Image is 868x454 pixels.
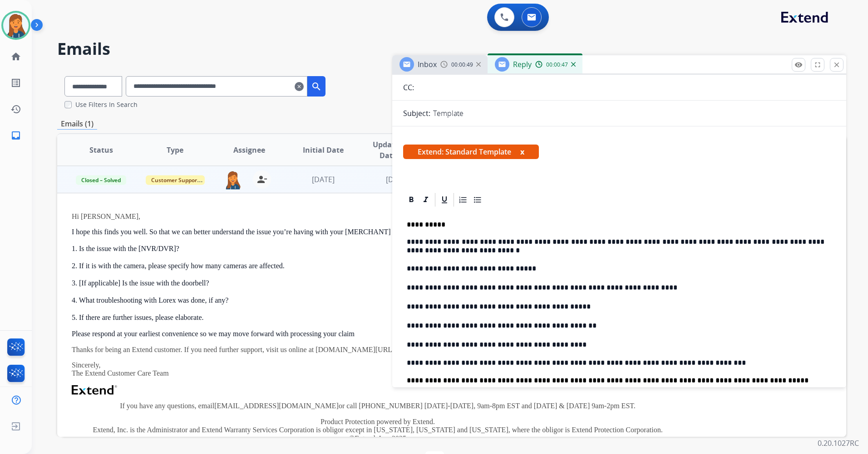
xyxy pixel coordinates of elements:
[256,174,267,185] mat-icon: person_remove
[303,145,344,155] span: Initial Date
[72,313,684,323] p: 5. If there are further issues, please elaborate.
[403,108,430,119] p: Subject:
[546,61,568,68] span: 00:00:47
[404,193,418,207] div: Bold
[3,13,29,38] img: avatar
[89,145,113,155] span: Status
[146,175,205,185] span: Customer Support
[167,145,183,155] span: Type
[471,193,484,207] div: Bullet List
[295,81,304,92] mat-icon: clear
[418,59,437,69] span: Inbox
[311,81,322,92] mat-icon: search
[72,330,684,338] p: Please respond at your earliest convenience so we may move forward with processing your claim
[76,175,126,185] span: Closed – Solved
[10,130,21,141] mat-icon: inbox
[794,61,803,69] mat-icon: remove_red_eye
[368,139,409,161] span: Updated Date
[520,146,524,157] button: x
[10,51,21,62] mat-icon: home
[72,346,684,354] p: Thanks for being an Extend customer. If you need further support, visit us online at [DOMAIN_NAME...
[75,100,138,109] label: Use Filters In Search
[818,438,859,449] p: 0.20.1027RC
[72,261,684,271] p: 2. If it is with the camera, please specify how many cameras are affected.
[233,145,265,155] span: Assignee
[72,295,684,305] p: 4. What troubleshooting with Lorex was done, if any?
[833,61,841,69] mat-icon: close
[72,278,684,288] p: 3. [If applicable] Is the issue with the doorbell?
[419,193,433,207] div: Italic
[438,193,451,207] div: Underline
[72,213,684,221] p: Hi [PERSON_NAME],
[72,361,684,378] p: Sincerely, The Extend Customer Care Team
[10,104,21,115] mat-icon: history
[72,228,684,236] p: I hope this finds you well. So that we can better understand the issue you’re having with your [M...
[224,170,242,189] img: agent-avatar
[57,118,97,130] p: Emails (1)
[403,145,539,159] span: Extend: Standard Template
[214,402,339,410] a: [EMAIL_ADDRESS][DOMAIN_NAME]
[814,61,822,69] mat-icon: fullscreen
[312,174,335,184] span: [DATE]
[451,61,473,68] span: 00:00:49
[513,59,532,69] span: Reply
[403,82,414,93] p: CC:
[72,244,684,254] p: 1. Is the issue with the [NVR/DVR]?
[433,108,464,119] p: Template
[72,402,684,410] p: If you have any questions, email or call [PHONE_NUMBER] [DATE]-[DATE], 9am-8pm EST and [DATE] & [...
[386,174,409,184] span: [DATE]
[72,418,684,451] p: Product Protection powered by Extend. Extend, Inc. is the Administrator and Extend Warranty Servi...
[456,193,470,207] div: Ordered List
[57,40,846,58] h2: Emails
[72,385,117,395] img: Extend Logo
[10,77,21,88] mat-icon: list_alt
